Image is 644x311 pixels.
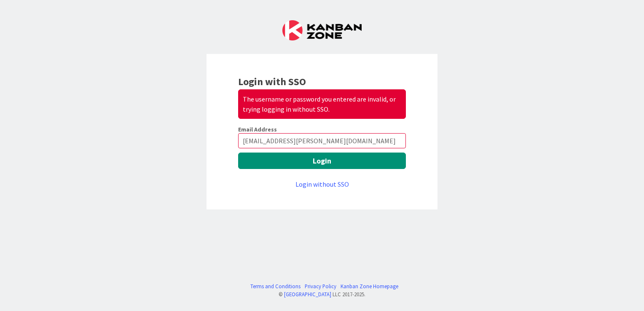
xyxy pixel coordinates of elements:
img: Kanban Zone [282,20,362,40]
a: Terms and Conditions [250,282,301,290]
a: Kanban Zone Homepage [341,282,398,290]
a: [GEOGRAPHIC_DATA] [284,291,331,298]
div: © LLC 2017- 2025 . [246,290,398,298]
keeper-lock: Open Keeper Popup [392,136,402,146]
b: Login with SSO [238,75,306,88]
a: Login without SSO [295,180,349,188]
button: Login [238,153,406,169]
a: Privacy Policy [305,282,336,290]
div: The username or password you entered are invalid, or trying logging in without SSO. [238,89,406,119]
label: Email Address [238,126,277,133]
